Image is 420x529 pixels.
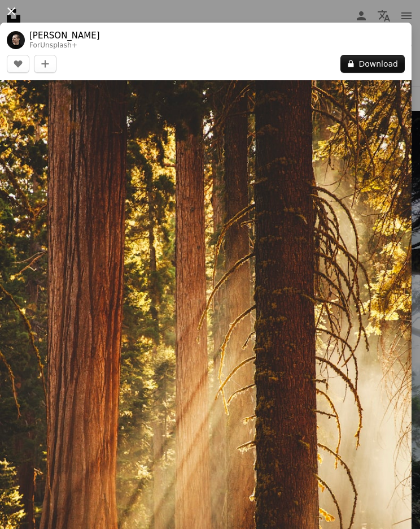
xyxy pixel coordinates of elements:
[340,55,405,73] button: Download
[29,30,100,41] a: [PERSON_NAME]
[29,41,100,50] div: For
[40,41,77,49] a: Unsplash+
[34,55,56,73] button: Add to Collection
[7,55,29,73] button: Like
[7,31,25,49] img: Go to Joshua Earle's profile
